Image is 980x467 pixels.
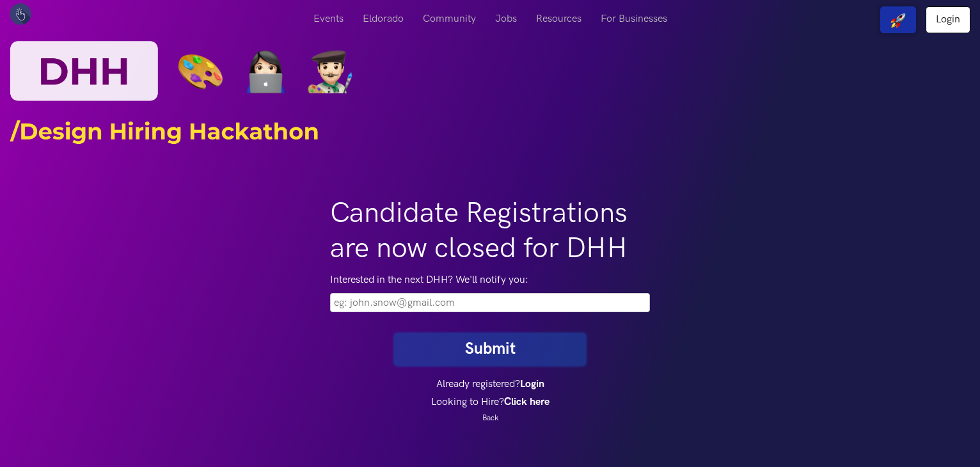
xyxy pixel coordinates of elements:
[926,6,970,33] a: Login
[330,196,650,266] h1: Candidate Registrations are now closed for DHH
[504,396,549,408] a: Click here
[353,6,413,31] a: Eldorado
[330,378,650,390] h4: Already registered?
[520,378,544,390] a: Login
[10,6,970,151] img: dhh_desktop_normal.png
[394,333,586,365] button: Submit
[482,413,498,423] a: Back
[413,6,486,31] a: Community
[486,6,526,31] a: Jobs
[330,293,650,312] input: Please fill this field
[591,6,677,31] a: For Businesses
[330,396,650,408] h4: Looking to Hire?
[890,13,906,28] img: rocket
[10,3,31,25] img: UXHack logo
[526,6,591,31] a: Resources
[304,6,353,31] a: Events
[330,273,650,288] label: Interested in the next DHH? We'll notify you:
